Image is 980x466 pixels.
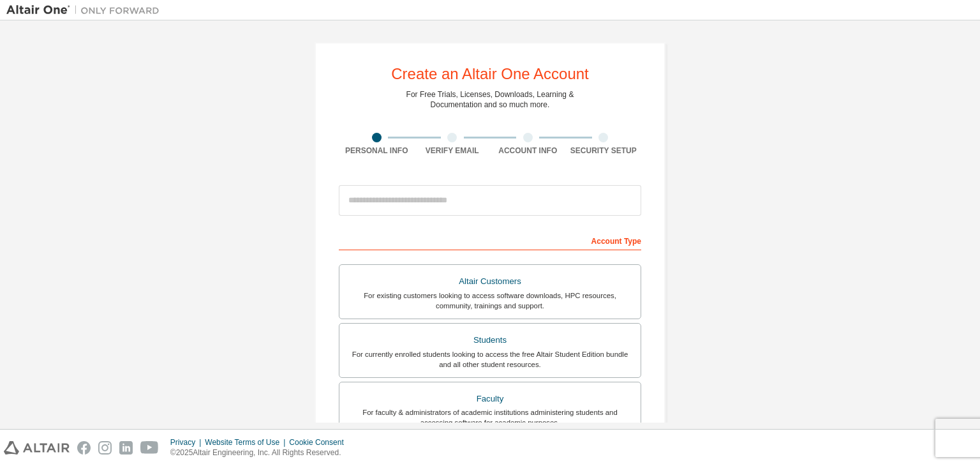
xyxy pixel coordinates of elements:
[4,441,70,455] img: altair_logo.svg
[339,146,415,156] div: Personal Info
[566,146,642,156] div: Security Setup
[406,89,574,110] div: For Free Trials, Licenses, Downloads, Learning & Documentation and so much more.
[347,331,633,349] div: Students
[347,349,633,370] div: For currently enrolled students looking to access the free Altair Student Edition bundle and all ...
[347,407,633,428] div: For faculty & administrators of academic institutions administering students and accessing softwa...
[98,441,112,455] img: instagram.svg
[6,4,166,17] img: Altair One
[339,230,641,250] div: Account Type
[391,66,589,82] div: Create an Altair One Account
[119,441,133,455] img: linkedin.svg
[347,273,633,290] div: Altair Customers
[170,447,352,458] p: © 2025 Altair Engineering, Inc. All Rights Reserved.
[347,390,633,408] div: Faculty
[347,290,633,311] div: For existing customers looking to access software downloads, HPC resources, community, trainings ...
[415,146,491,156] div: Verify Email
[289,437,351,447] div: Cookie Consent
[77,441,91,455] img: facebook.svg
[140,441,159,455] img: youtube.svg
[205,437,289,447] div: Website Terms of Use
[170,437,205,447] div: Privacy
[490,146,566,156] div: Account Info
